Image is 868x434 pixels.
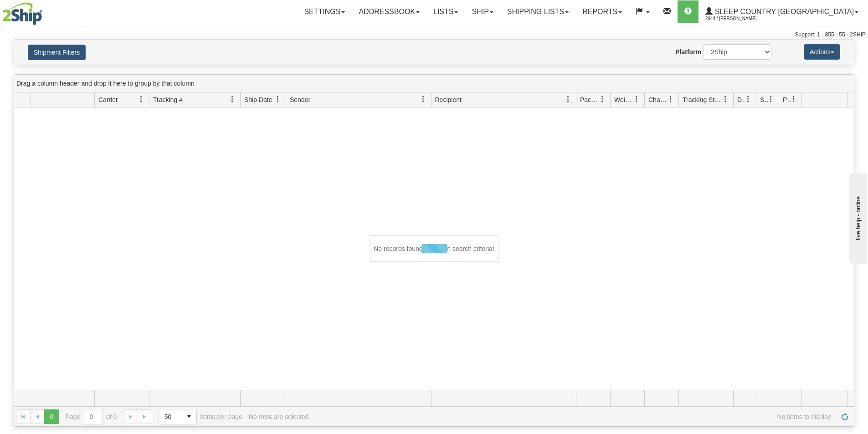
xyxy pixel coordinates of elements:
[14,75,854,92] div: grid grouping header
[153,95,183,104] span: Tracking #
[740,92,756,107] a: Delivery Status filter column settings
[416,92,431,107] a: Sender filter column settings
[159,409,197,424] span: Page sizes drop down
[44,409,59,424] span: Page 0
[705,14,774,23] span: 2044 / [PERSON_NAME]
[783,95,791,104] span: Pickup Status
[718,92,733,107] a: Tracking Status filter column settings
[28,45,86,60] button: Shipment Filters
[763,92,779,107] a: Shipment Issues filter column settings
[134,92,149,107] a: Carrier filter column settings
[244,95,272,104] span: Ship Date
[560,92,576,107] a: Recipient filter column settings
[500,0,575,23] a: Shipping lists
[98,95,118,104] span: Carrier
[164,412,176,421] span: 50
[182,409,196,424] span: select
[270,92,286,107] a: Ship Date filter column settings
[290,95,310,104] span: Sender
[683,95,722,104] span: Tracking Status
[435,95,462,104] span: Recipient
[580,95,599,104] span: Packages
[837,409,852,424] a: Refresh
[614,95,633,104] span: Weight
[760,95,768,104] span: Shipment Issues
[2,31,866,39] div: Support: 1 - 855 - 55 - 2SHIP
[675,47,701,56] label: Platform
[426,0,465,23] a: Lists
[352,0,426,23] a: Addressbook
[713,8,854,15] span: Sleep Country [GEOGRAPHIC_DATA]
[297,0,352,23] a: Settings
[225,92,240,107] a: Tracking # filter column settings
[786,92,801,107] a: Pickup Status filter column settings
[737,95,745,104] span: Delivery Status
[663,92,678,107] a: Charge filter column settings
[699,0,865,23] a: Sleep Country [GEOGRAPHIC_DATA] 2044 / [PERSON_NAME]
[648,95,668,104] span: Charge
[847,170,867,263] iframe: chat widget
[595,92,610,107] a: Packages filter column settings
[249,413,309,420] div: No rows are selected
[804,44,840,60] button: Actions
[159,409,242,424] span: items per page
[465,0,500,23] a: Ship
[629,92,644,107] a: Weight filter column settings
[575,0,629,23] a: Reports
[7,8,84,15] div: live help - online
[315,413,831,420] span: No items to display
[66,409,117,424] span: Page of 0
[2,2,42,25] img: logo2044.jpg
